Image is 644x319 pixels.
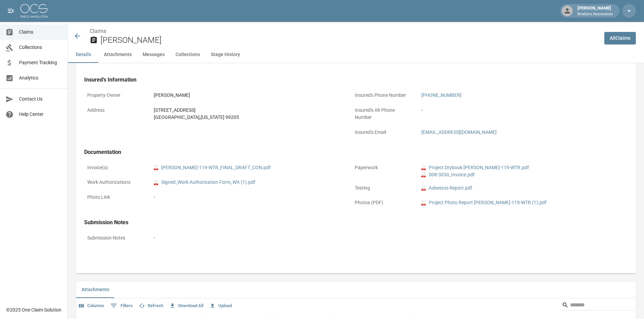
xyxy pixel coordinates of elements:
[137,301,165,311] button: Refresh
[84,76,611,83] h4: Insured's Information
[137,47,170,63] button: Messages
[154,92,341,99] div: [PERSON_NAME]
[68,47,644,63] div: anchor tabs
[4,4,18,18] button: open drawer
[421,164,529,171] a: pdfProject Drybook [PERSON_NAME]-119-WTR.pdf
[352,89,413,102] p: Insured's Phone Number
[84,176,145,189] p: Work Authorizations
[19,59,62,66] span: Payment Tracking
[154,194,341,201] div: -
[100,35,599,45] h2: [PERSON_NAME]
[84,219,611,226] h4: Submission Notes
[168,301,205,311] button: Download All
[154,114,341,121] div: [GEOGRAPHIC_DATA] , [US_STATE] 99205
[76,282,636,298] div: related-list tabs
[575,5,615,17] div: [PERSON_NAME]
[84,104,145,117] p: Address
[352,104,413,124] p: Insured's Alt Phone Number
[77,301,106,311] button: Select columns
[90,28,106,34] a: Claims
[352,126,413,139] p: Insured's Email
[19,29,62,36] span: Claims
[20,4,48,18] img: ocs-logo-white-transparent.png
[205,47,245,63] button: Stage History
[19,74,62,82] span: Analytics
[154,234,608,242] div: -
[6,306,61,313] div: © 2025 One Claim Solution
[352,181,413,195] p: Testing
[76,282,115,298] button: Attachments
[154,107,341,114] div: [STREET_ADDRESS]
[421,199,547,206] a: pdfProject Photo Report [PERSON_NAME]-119-WTR (1).pdf
[421,92,461,98] a: [PHONE_NUMBER]
[84,89,145,102] p: Property Owner
[421,184,472,192] a: pdfAsbestos Report.pdf
[352,196,413,209] p: Photos (PDF)
[421,107,608,114] div: -
[154,164,271,171] a: pdf[PERSON_NAME]-119-WTR_FINAL_DRAFT_CON.pdf
[84,149,611,156] h4: Documentation
[577,12,613,17] p: Brothers Restoration
[154,179,255,186] a: pdfSigned_Work Authorization Form_WA (1).pdf
[604,32,636,45] a: AllClaims
[84,161,145,174] p: Invoice(s)
[421,129,497,135] a: [EMAIL_ADDRESS][DOMAIN_NAME]
[84,191,145,204] p: Photo Link
[208,301,234,311] button: Upload
[170,47,205,63] button: Collections
[98,47,137,63] button: Attachments
[562,300,634,312] div: Search
[19,44,62,51] span: Collections
[90,27,599,35] nav: breadcrumb
[421,171,475,178] a: pdf008-3030_Invoice.pdf
[19,95,62,103] span: Contact Us
[352,161,413,174] p: Paperwork
[109,300,134,311] button: Show filters
[68,47,98,63] button: Details
[19,111,62,118] span: Help Center
[84,231,145,245] p: Submission Notes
